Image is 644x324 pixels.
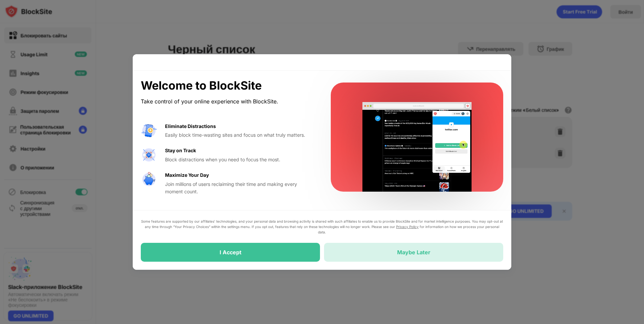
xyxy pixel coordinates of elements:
img: value-safe-time.svg [141,171,157,188]
div: Maybe Later [397,249,430,256]
div: Take control of your online experience with BlockSite. [141,97,315,106]
a: Privacy Policy [396,225,419,229]
div: Stay on Track [165,147,196,154]
div: Eliminate Distractions [165,123,216,130]
div: I Accept [220,249,241,256]
img: value-avoid-distractions.svg [141,123,157,139]
div: Join millions of users reclaiming their time and making every moment count. [165,181,315,196]
div: Easily block time-wasting sites and focus on what truly matters. [165,131,315,139]
div: Some features are supported by our affiliates’ technologies, and your personal data and browsing ... [141,219,503,235]
img: value-focus.svg [141,147,157,163]
div: Welcome to BlockSite [141,79,315,93]
div: Maximize Your Day [165,171,209,179]
div: Block distractions when you need to focus the most. [165,156,315,163]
